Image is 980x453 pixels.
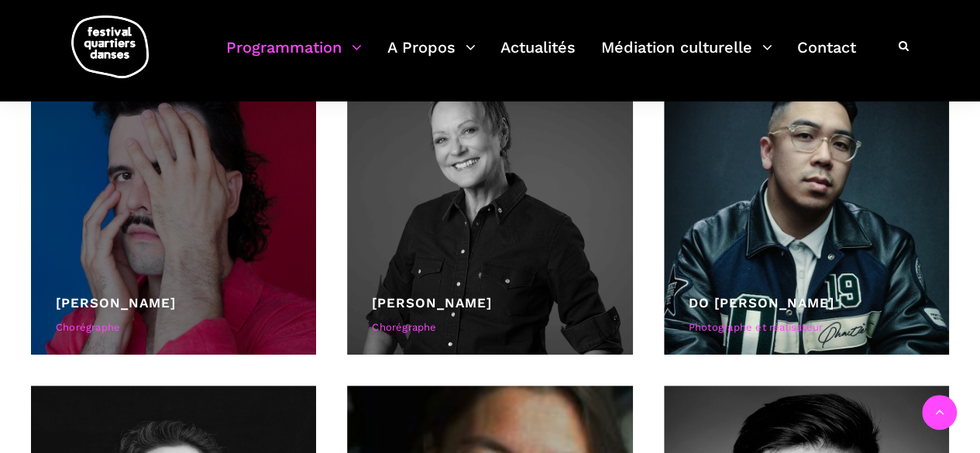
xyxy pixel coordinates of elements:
[601,34,772,80] a: Médiation culturelle
[372,320,607,336] div: Chorégraphe
[500,34,576,80] a: Actualités
[71,15,149,78] img: logo-fqd-med
[372,295,492,311] a: [PERSON_NAME]
[797,34,856,80] a: Contact
[226,34,362,80] a: Programmation
[56,295,176,311] a: [PERSON_NAME]
[689,295,834,311] a: Do [PERSON_NAME]
[689,320,924,336] div: Photographe et réalisateur
[387,34,476,80] a: A Propos
[56,320,291,336] div: Chorégraphe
